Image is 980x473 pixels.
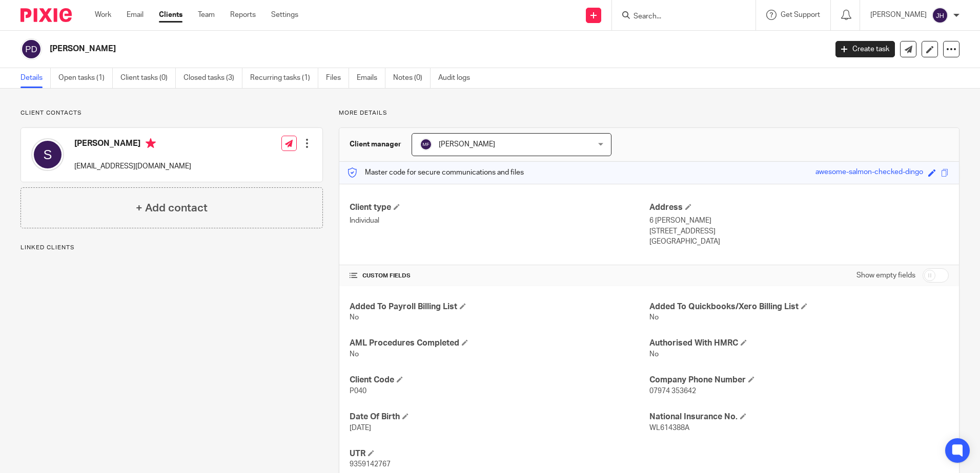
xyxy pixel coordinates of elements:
[357,68,385,88] a: Emails
[393,68,431,88] a: Notes (0)
[31,138,64,171] img: svg%3E
[127,10,144,20] a: Email
[350,216,649,226] p: Individual
[350,448,649,459] h4: UTR
[649,424,689,432] span: WL614388A
[350,302,649,312] h4: Added To Payroll Billing List
[649,236,949,247] p: [GEOGRAPHIC_DATA]
[350,314,359,321] span: No
[649,351,659,358] span: No
[198,10,215,20] a: Team
[347,167,524,178] p: Master code for secure communications and files
[649,216,949,226] p: 6 [PERSON_NAME]
[649,314,659,321] span: No
[350,351,359,358] span: No
[649,226,949,236] p: [STREET_ADDRESS]
[438,68,478,88] a: Audit logs
[50,44,666,54] h2: [PERSON_NAME]
[649,302,949,312] h4: Added To Quickbooks/Xero Billing List
[350,202,649,213] h4: Client type
[649,388,696,395] span: 07974 353642
[350,461,391,468] span: 9359142767
[95,10,111,20] a: Work
[439,141,495,148] span: [PERSON_NAME]
[74,138,191,151] h4: [PERSON_NAME]
[326,68,349,88] a: Files
[932,7,948,24] img: svg%3E
[146,138,156,148] i: Primary
[649,375,949,385] h4: Company Phone Number
[74,161,191,171] p: [EMAIL_ADDRESS][DOMAIN_NAME]
[835,41,895,57] a: Create task
[230,10,256,20] a: Reports
[350,375,649,385] h4: Client Code
[781,11,820,18] span: Get Support
[870,10,927,20] p: [PERSON_NAME]
[136,200,208,216] h4: + Add contact
[159,10,182,20] a: Clients
[350,272,649,280] h4: CUSTOM FIELDS
[420,138,432,150] img: svg%3E
[815,167,923,179] div: awesome-salmon-checked-dingo
[649,338,949,349] h4: Authorised With HMRC
[250,68,318,88] a: Recurring tasks (1)
[856,270,915,281] label: Show empty fields
[120,68,176,88] a: Client tasks (0)
[339,109,959,117] p: More details
[350,388,366,395] span: P040
[21,68,51,88] a: Details
[21,38,42,60] img: svg%3E
[632,12,725,21] input: Search
[350,424,371,432] span: [DATE]
[350,412,649,422] h4: Date Of Birth
[21,244,323,252] p: Linked clients
[350,139,401,149] h3: Client manager
[183,68,242,88] a: Closed tasks (3)
[21,109,323,117] p: Client contacts
[58,68,113,88] a: Open tasks (1)
[350,338,649,349] h4: AML Procedures Completed
[271,10,298,20] a: Settings
[21,8,72,22] img: Pixie
[649,412,949,422] h4: National Insurance No.
[649,202,949,213] h4: Address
